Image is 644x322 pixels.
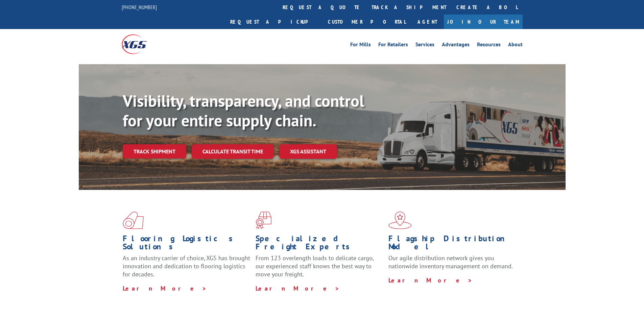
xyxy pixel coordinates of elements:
span: Our agile distribution network gives you nationwide inventory management on demand. [388,254,513,270]
h1: Flagship Distribution Model [388,234,516,254]
a: Resources [477,42,501,49]
h1: Specialized Freight Experts [256,234,383,254]
a: [PHONE_NUMBER] [122,4,157,10]
a: Advantages [442,42,470,49]
img: xgs-icon-total-supply-chain-intelligence-red [123,212,144,229]
a: Customer Portal [323,15,411,29]
a: Calculate transit time [192,144,274,159]
a: Request a pickup [225,15,323,29]
a: Join Our Team [444,15,523,29]
a: Learn More > [388,276,473,284]
img: xgs-icon-flagship-distribution-model-red [388,212,412,229]
h1: Flooring Logistics Solutions [123,234,251,254]
a: XGS ASSISTANT [279,144,337,159]
img: xgs-icon-focused-on-flooring-red [256,212,271,229]
b: Visibility, transparency, and control for your entire supply chain. [123,90,364,131]
a: Track shipment [123,144,186,158]
a: Learn More > [123,284,207,292]
a: Services [415,42,434,49]
span: As an industry carrier of choice, XGS has brought innovation and dedication to flooring logistics... [123,254,250,278]
a: Learn More > [256,284,340,292]
a: For Retailers [378,42,408,49]
a: Agent [411,15,444,29]
p: From 123 overlength loads to delicate cargo, our experienced staff knows the best way to move you... [256,254,383,284]
a: About [508,42,523,49]
a: For Mills [350,42,371,49]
